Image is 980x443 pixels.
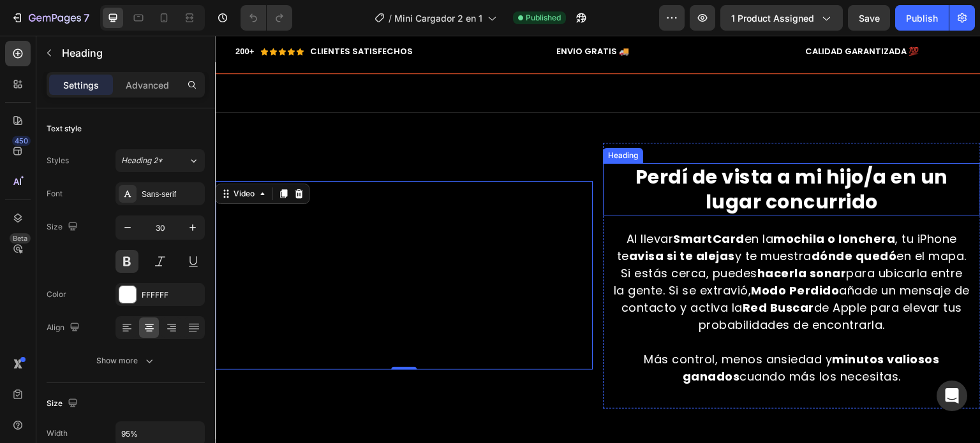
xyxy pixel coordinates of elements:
[63,78,99,92] p: Settings
[142,189,202,200] div: Sans-serif
[848,5,890,31] button: Save
[47,319,82,337] div: Align
[399,194,755,298] p: Al llevar en la , tu iPhone te y te muestra en el mapa. Si estás cerca, puedes para ubicarla entr...
[528,264,599,280] strong: Red Buscar
[468,316,725,349] strong: minutos valiosos ganados
[414,212,520,228] strong: avisa si te alejas
[47,428,68,439] div: Width
[390,114,426,126] div: Heading
[731,11,814,25] span: 1 product assigned
[12,136,31,146] div: 450
[96,354,156,367] div: Show more
[142,289,202,301] div: FFFFFF
[542,229,632,245] strong: hacerla sonar
[47,349,205,372] button: Show more
[399,315,755,349] p: Más control, menos ansiedad y cuando más los necesitas.
[94,10,199,23] h2: CLIENTES SATISFECHOS
[558,195,680,211] strong: mochila o lonchera
[115,149,205,172] button: Heading 2*
[19,10,40,23] h2: 200+
[720,5,843,31] button: 1 product assigned
[121,155,163,166] span: Heading 2*
[47,289,66,300] div: Color
[589,10,705,23] h2: CALIDAD GARANTIZADA 💯
[937,381,967,411] div: Open Intercom Messenger
[340,10,415,23] h2: ENVIO GRATIS 🚚
[10,403,364,431] h2: Olvidé dónde estacioné el vehículo
[526,12,561,24] span: Published
[906,11,938,25] div: Publish
[597,212,682,228] strong: dónde quedó
[47,155,69,166] div: Styles
[10,233,31,243] div: Beta
[5,5,95,31] button: 7
[241,5,292,31] div: Undo/Redo
[397,127,756,180] h2: Perdí de vista a mi hijo/a en un lugar concurrido
[458,195,530,211] strong: SmartCard
[126,78,169,92] p: Advanced
[215,36,980,443] iframe: Design area
[859,13,880,24] span: Save
[389,11,392,25] span: /
[47,219,80,236] div: Size
[47,395,80,412] div: Size
[47,123,82,134] div: Text style
[62,45,200,61] p: Heading
[394,11,482,25] span: Mini Cargador 2 en 1
[536,247,624,263] strong: Modo Perdido
[47,188,63,200] div: Font
[895,5,949,31] button: Publish
[84,10,89,25] p: 7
